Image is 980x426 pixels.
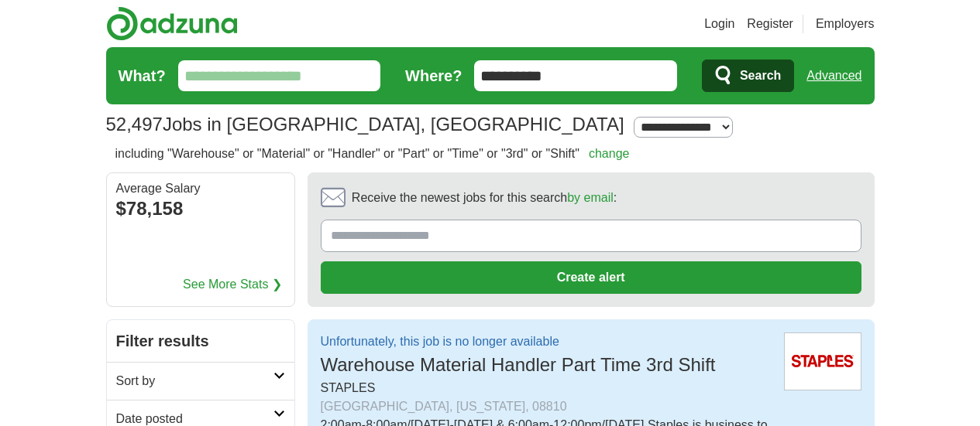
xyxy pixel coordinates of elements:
label: What? [119,64,166,87]
button: Create alert [321,261,861,294]
label: Where? [405,64,462,87]
div: $78,158 [116,195,285,223]
h2: including "Warehouse" or "Material" or "Handler" or "Part" or "Time" or "3rd" or "Shift" [115,145,630,163]
h1: Jobs in [GEOGRAPHIC_DATA], [GEOGRAPHIC_DATA] [106,114,624,135]
a: Employers [816,15,875,33]
p: Unfortunately, this job is no longer available [321,332,716,351]
div: STAPLES [321,379,772,416]
img: Direct Employers logo [784,332,861,390]
span: Warehouse Material Handler Part Time 3rd Shift [321,354,716,375]
div: [GEOGRAPHIC_DATA], [US_STATE], 08810 [321,397,772,416]
a: change [589,147,630,160]
span: Search [740,60,781,91]
button: Search [702,60,794,92]
img: Adzuna logo [106,6,238,41]
h2: Sort by [116,372,273,390]
a: Advanced [806,60,861,91]
a: by email [567,191,614,204]
a: Sort by [107,362,294,400]
span: 52,497 [106,111,163,138]
div: Average Salary [116,182,285,195]
a: Register [747,15,793,33]
span: Receive the newest jobs for this search : [352,189,617,207]
a: See More Stats ❯ [183,275,282,294]
h2: Filter results [107,320,294,362]
a: Login [704,15,734,33]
